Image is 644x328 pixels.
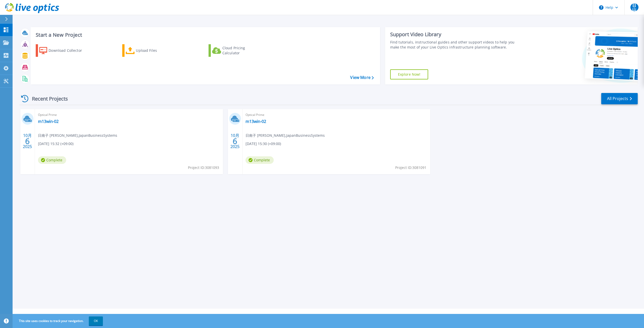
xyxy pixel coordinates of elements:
span: This site uses cookies to track your navigation. [14,316,103,325]
span: 日山 [630,3,638,11]
div: 10月 2025 [230,132,240,150]
span: Optical Prime [38,112,220,118]
span: 6 [25,139,30,143]
span: 日南子 [PERSON_NAME] , JapanBusinessSystems [246,133,325,138]
a: m13win-02 [246,119,266,124]
a: All Projects [601,93,638,104]
a: Download Collector [36,44,92,57]
span: [DATE] 15:30 (+09:00) [246,141,281,147]
span: Project ID: 3081093 [188,165,219,170]
span: 日南子 [PERSON_NAME] , JapanBusinessSystems [38,133,117,138]
span: Complete [38,156,66,164]
div: Recent Projects [19,92,75,105]
span: 6 [233,139,237,143]
button: OK [89,316,103,325]
a: Cloud Pricing Calculator [209,44,265,57]
div: 10月 2025 [23,132,32,150]
a: Upload Files [122,44,178,57]
span: [DATE] 15:32 (+09:00) [38,141,73,147]
a: View More [350,75,374,80]
div: Upload Files [136,45,176,56]
div: Cloud Pricing Calculator [222,45,263,56]
div: Support Video Library [390,31,521,38]
span: Project ID: 3081091 [395,165,426,170]
a: m13win-02 [38,119,59,124]
div: Download Collector [49,45,89,56]
span: Optical Prime [246,112,427,118]
h3: Start a New Project [36,32,374,38]
div: Find tutorials, instructional guides and other support videos to help you make the most of your L... [390,40,521,50]
span: Complete [246,156,274,164]
a: Explore Now! [390,69,428,79]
